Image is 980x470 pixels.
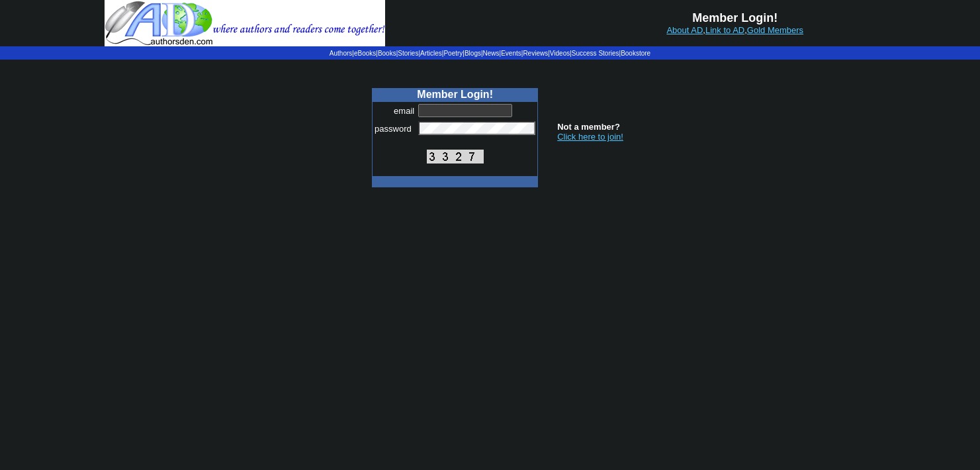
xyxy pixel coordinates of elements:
[557,132,623,142] a: Click here to join!
[523,50,548,57] a: Reviews
[330,50,352,57] a: Authors
[666,25,703,35] a: About AD
[394,106,414,116] font: email
[557,122,620,132] b: Not a member?
[483,50,500,57] a: News
[398,50,418,57] a: Stories
[420,50,442,57] a: Articles
[354,50,376,57] a: eBooks
[427,150,484,164] img: This Is CAPTCHA Image
[666,25,803,35] font: , ,
[378,50,396,57] a: Books
[443,50,463,57] a: Poetry
[417,89,493,100] b: Member Login!
[572,50,619,57] a: Success Stories
[375,124,412,134] font: password
[330,50,650,57] span: | | | | | | | | | | | |
[501,50,521,57] a: Events
[465,50,481,57] a: Blogs
[692,11,778,24] b: Member Login!
[705,25,744,35] a: Link to AD
[747,25,803,35] a: Gold Members
[550,50,570,57] a: Videos
[621,50,650,57] a: Bookstore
